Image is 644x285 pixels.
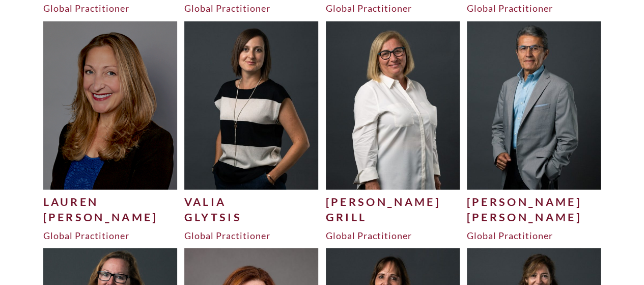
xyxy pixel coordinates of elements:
img: Valia-G-500x625.jpg [184,21,319,189]
div: Valia [184,194,319,210]
div: Grill [326,210,460,225]
div: Global Practitioner [43,229,178,242]
a: [PERSON_NAME][PERSON_NAME]Global Practitioner [467,21,601,242]
div: [PERSON_NAME] [326,194,460,210]
div: Lauren [43,194,178,210]
div: [PERSON_NAME] [467,194,601,210]
div: Global Practitioner [184,229,319,242]
a: [PERSON_NAME]GrillGlobal Practitioner [326,21,460,242]
img: Shirley-G-500x625.jpg [326,21,460,189]
img: Edgar-G-500x625.jpg [467,21,601,189]
a: ValiaGlytsisGlobal Practitioner [184,21,319,242]
div: Global Practitioner [326,229,460,242]
div: Glytsis [184,210,319,225]
div: Global Practitioner [184,2,319,14]
div: Global Practitioner [326,2,460,14]
img: 1.19_Lauren-500x625.png [43,21,178,189]
div: Global Practitioner [467,229,601,242]
div: [PERSON_NAME] [467,210,601,225]
div: Global Practitioner [467,2,601,14]
div: Global Practitioner [43,2,178,14]
a: Lauren[PERSON_NAME]Global Practitioner [43,21,178,242]
div: [PERSON_NAME] [43,210,178,225]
